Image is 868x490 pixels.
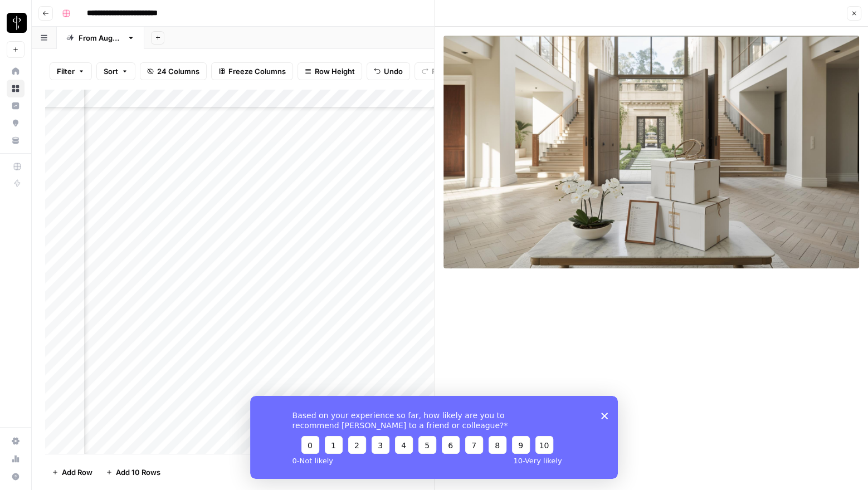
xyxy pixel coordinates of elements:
button: Row Height [298,62,362,80]
span: Undo [384,66,403,77]
button: Freeze Columns [211,62,293,80]
a: Insights [7,97,25,115]
a: From [DATE] [57,27,144,49]
a: Usage [7,450,25,468]
img: LP Production Workloads Logo [7,13,27,33]
span: Row Height [315,66,355,77]
span: Add Row [62,467,92,478]
a: Opportunities [7,114,25,132]
img: Row/Cell [443,36,859,268]
span: Filter [57,66,75,77]
a: Your Data [7,131,25,149]
iframe: Survey from AirOps [250,396,618,479]
span: Freeze Columns [228,66,286,77]
button: 24 Columns [140,62,207,80]
button: Add Row [45,463,99,481]
button: Add 10 Rows [99,463,167,481]
button: Help + Support [7,468,25,486]
button: Workspace: LP Production Workloads [7,9,25,37]
span: Add 10 Rows [116,467,160,478]
a: Home [7,62,25,80]
div: From [DATE] [79,32,123,43]
button: Undo [367,62,410,80]
a: Settings [7,432,25,450]
a: Browse [7,80,25,97]
button: Filter [50,62,92,80]
button: Redo [415,62,457,80]
span: 24 Columns [157,66,199,77]
span: Sort [104,66,118,77]
button: Sort [96,62,135,80]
